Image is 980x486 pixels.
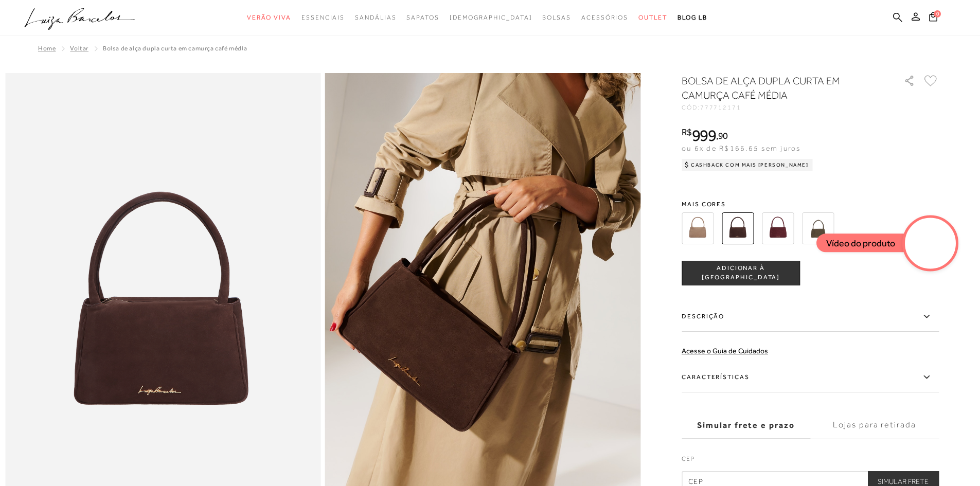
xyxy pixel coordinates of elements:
span: Sapatos [406,14,439,21]
a: noSubCategoriesText [542,8,571,27]
div: Cashback com Mais [PERSON_NAME] [682,159,813,171]
img: BOLSA MÉDIA EM CAMURÇA MARSALA [762,212,794,244]
span: ou 6x de R$166,65 sem juros [682,144,800,152]
a: Home [38,45,56,52]
span: 777712171 [700,104,741,111]
a: noSubCategoriesText [247,8,291,27]
span: 0 [934,10,941,17]
span: ADICIONAR À [GEOGRAPHIC_DATA] [682,264,799,282]
a: Voltar [70,45,88,52]
span: 999 [692,126,716,145]
i: R$ [682,128,692,137]
a: Acesse o Guia de Cuidados [682,347,768,355]
i: , [716,131,728,140]
a: noSubCategoriesText [450,8,532,27]
span: [DEMOGRAPHIC_DATA] [450,14,532,21]
label: Lojas para retirada [810,411,939,439]
span: BOLSA DE ALÇA DUPLA CURTA EM CAMURÇA CAFÉ MÉDIA [103,45,247,52]
button: 0 [926,11,940,25]
label: Características [682,363,939,392]
a: noSubCategoriesText [301,8,345,27]
span: Mais cores [682,201,939,207]
a: noSubCategoriesText [406,8,439,27]
div: Vídeo do produto [816,233,905,252]
img: BOLSA MÉDIA EM CAMURÇA VERDE TOMILHO [802,212,834,244]
a: noSubCategoriesText [638,8,667,27]
img: BOLSA DE ALÇA DUPLA CURTA EM CAMURÇA CAFÉ MÉDIA [722,212,754,244]
a: noSubCategoriesText [355,8,396,27]
span: Essenciais [301,14,345,21]
label: CEP [682,454,939,469]
label: Descrição [682,302,939,332]
span: 90 [718,130,728,141]
label: Simular frete e prazo [682,411,810,439]
span: Outlet [638,14,667,21]
div: CÓD: [682,104,887,111]
img: BOLSA DE ALÇA DUPLA CURTA EM CAMURÇA BEGE FENDI MÉDIA [682,212,714,244]
span: Bolsas [542,14,571,21]
span: Sandálias [355,14,396,21]
span: Verão Viva [247,14,291,21]
span: Acessórios [581,14,628,21]
span: BLOG LB [678,14,707,21]
a: noSubCategoriesText [581,8,628,27]
button: ADICIONAR À [GEOGRAPHIC_DATA] [682,261,800,285]
a: BLOG LB [678,8,707,27]
h1: BOLSA DE ALÇA DUPLA CURTA EM CAMURÇA CAFÉ MÉDIA [682,74,875,102]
